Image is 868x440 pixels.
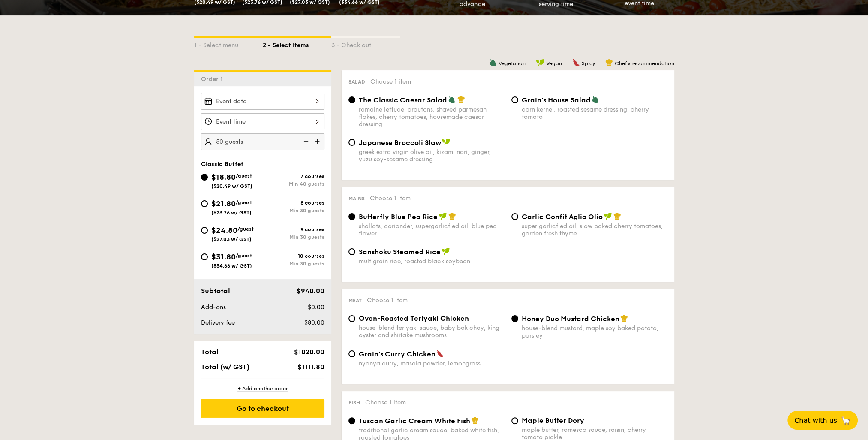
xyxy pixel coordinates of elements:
input: Event date [201,93,324,110]
span: ($34.66 w/ GST) [211,263,252,269]
span: Grain's House Salad [522,96,591,104]
span: Add-ons [201,304,226,311]
img: icon-vegetarian.fe4039eb.svg [489,59,497,66]
div: 1 - Select menu [194,38,263,50]
img: icon-chef-hat.a58ddaea.svg [471,416,479,424]
span: Choose 1 item [367,297,408,304]
span: Chef's recommendation [615,60,674,66]
input: Honey Duo Mustard Chickenhouse-blend mustard, maple soy baked potato, parsley [511,315,518,322]
span: Sanshoku Steamed Rice [359,248,441,256]
span: Mains [348,196,365,202]
span: $31.80 [211,252,236,262]
img: icon-reduce.1d2dbef1.svg [299,133,312,150]
img: icon-vegan.f8ff3823.svg [442,247,450,255]
div: Min 30 guests [263,234,324,240]
img: icon-vegan.f8ff3823.svg [604,212,612,220]
span: The Classic Caesar Salad [359,96,447,104]
div: nyonya curry, masala powder, lemongrass [359,360,505,367]
span: Fish [348,400,360,406]
div: 2 - Select items [263,38,331,50]
button: Chat with us🦙 [787,411,858,430]
img: icon-vegetarian.fe4039eb.svg [448,96,456,103]
span: Grain's Curry Chicken [359,350,436,358]
input: Tuscan Garlic Cream White Fishtraditional garlic cream sauce, baked white fish, roasted tomatoes [348,417,355,424]
input: Grain's Curry Chickennyonya curry, masala powder, lemongrass [348,350,355,357]
div: super garlicfied oil, slow baked cherry tomatoes, garden fresh thyme [522,223,667,237]
span: ($20.49 w/ GST) [211,183,252,189]
span: Butterfly Blue Pea Rice [359,213,438,221]
div: 8 courses [263,200,324,206]
span: Vegetarian [499,60,526,66]
div: 10 courses [263,253,324,259]
span: Spicy [582,60,595,66]
input: Butterfly Blue Pea Riceshallots, coriander, supergarlicfied oil, blue pea flower [348,213,355,220]
span: $80.00 [304,319,324,326]
span: Oven-Roasted Teriyaki Chicken [359,314,469,322]
img: icon-chef-hat.a58ddaea.svg [457,96,465,103]
input: Event time [201,113,324,130]
span: Chat with us [794,416,837,425]
input: Garlic Confit Aglio Oliosuper garlicfied oil, slow baked cherry tomatoes, garden fresh thyme [511,213,518,220]
span: Tuscan Garlic Cream White Fish [359,417,470,425]
div: 7 courses [263,173,324,179]
span: Total [201,348,219,356]
div: Min 40 guests [263,181,324,187]
input: Grain's House Saladcorn kernel, roasted sesame dressing, cherry tomato [511,96,518,103]
span: Garlic Confit Aglio Olio [522,213,603,221]
input: $18.80/guest($20.49 w/ GST)7 coursesMin 40 guests [201,174,208,181]
div: romaine lettuce, croutons, shaved parmesan flakes, cherry tomatoes, housemade caesar dressing [359,106,505,128]
input: $21.80/guest($23.76 w/ GST)8 coursesMin 30 guests [201,200,208,207]
input: $24.80/guest($27.03 w/ GST)9 coursesMin 30 guests [201,227,208,234]
span: $940.00 [296,287,324,295]
div: corn kernel, roasted sesame dressing, cherry tomato [522,106,667,121]
img: icon-vegan.f8ff3823.svg [536,59,544,66]
span: Salad [348,79,365,85]
span: $21.80 [211,199,236,208]
img: icon-chef-hat.a58ddaea.svg [620,314,628,322]
img: icon-spicy.37a8142b.svg [572,59,580,66]
span: Total (w/ GST) [201,363,249,371]
input: The Classic Caesar Saladromaine lettuce, croutons, shaved parmesan flakes, cherry tomatoes, house... [348,96,355,103]
span: $18.80 [211,172,236,182]
div: house-blend mustard, maple soy baked potato, parsley [522,325,667,339]
span: /guest [236,253,252,259]
img: icon-chef-hat.a58ddaea.svg [613,212,621,220]
div: 3 - Check out [331,38,400,50]
img: icon-chef-hat.a58ddaea.svg [605,59,613,66]
div: Min 30 guests [263,208,324,214]
span: Vegan [546,60,562,66]
span: Choose 1 item [370,195,411,202]
div: greek extra virgin olive oil, kizami nori, ginger, yuzu soy-sesame dressing [359,148,505,163]
img: icon-vegan.f8ff3823.svg [439,212,447,220]
img: icon-vegetarian.fe4039eb.svg [592,96,599,103]
input: Number of guests [201,133,324,150]
span: /guest [237,226,254,232]
div: Min 30 guests [263,261,324,267]
div: house-blend teriyaki sauce, baby bok choy, king oyster and shiitake mushrooms [359,324,505,339]
input: Japanese Broccoli Slawgreek extra virgin olive oil, kizami nori, ginger, yuzu soy-sesame dressing [348,139,355,146]
input: Oven-Roasted Teriyaki Chickenhouse-blend teriyaki sauce, baby bok choy, king oyster and shiitake ... [348,315,355,322]
span: $1020.00 [294,348,324,356]
span: Maple Butter Dory [522,416,584,425]
span: 🦙 [841,416,851,425]
span: Classic Buffet [201,160,243,168]
img: icon-add.58712e84.svg [312,133,324,150]
span: Meat [348,298,362,304]
span: Subtotal [201,287,230,295]
img: icon-vegan.f8ff3823.svg [442,138,451,146]
span: $24.80 [211,226,237,235]
div: shallots, coriander, supergarlicfied oil, blue pea flower [359,223,505,237]
img: icon-chef-hat.a58ddaea.svg [448,212,456,220]
div: + Add another order [201,385,324,392]
div: 9 courses [263,226,324,232]
span: ($23.76 w/ GST) [211,210,252,216]
span: $0.00 [307,304,324,311]
img: icon-spicy.37a8142b.svg [436,350,444,357]
span: /guest [236,173,252,179]
div: Go to checkout [201,399,324,418]
span: $1111.80 [297,363,324,371]
span: Choose 1 item [365,399,406,406]
div: multigrain rice, roasted black soybean [359,258,505,265]
span: Delivery fee [201,319,235,326]
input: Maple Butter Dorymaple butter, romesco sauce, raisin, cherry tomato pickle [511,417,518,424]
